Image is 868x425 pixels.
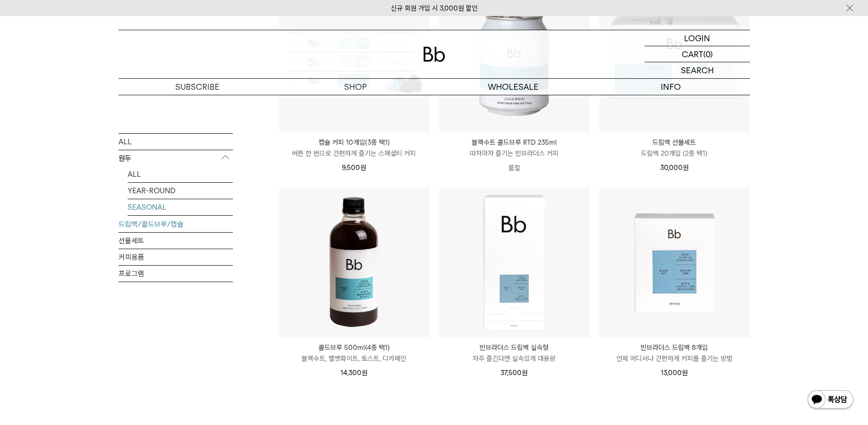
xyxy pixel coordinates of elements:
img: 빈브라더스 드립백 8개입 [599,187,749,338]
p: 빈브라더스 드립백 실속형 [439,342,589,353]
a: SHOP [276,79,434,95]
a: CART (0) [645,46,750,62]
img: 로고 [423,47,445,62]
a: 블랙수트 콜드브루 RTD 235ml 따자마자 즐기는 빈브라더스 커피 [439,137,589,159]
p: WHOLESALE [434,79,592,95]
a: YEAR-ROUND [128,182,233,198]
span: 13,000 [661,369,688,377]
p: 블랙수트, 벨벳화이트, 토스트, 디카페인 [279,353,429,364]
a: 선물세트 [119,232,233,248]
a: 드립백 선물세트 드립백 20개입 (2종 택1) [599,137,749,159]
p: 원두 [119,150,233,166]
p: 드립백 20개입 (2종 택1) [599,148,749,159]
span: 원 [683,163,689,172]
a: 드립백/콜드브루/캡슐 [119,216,233,232]
a: 커피용품 [119,249,233,265]
a: 프로그램 [119,265,233,281]
a: ALL [119,133,233,149]
p: 빈브라더스 드립백 8개입 [599,342,749,353]
img: 콜드브루 500ml(4종 택1) [279,187,429,338]
a: 빈브라더스 드립백 8개입 언제 어디서나 간편하게 커피를 즐기는 방법 [599,342,749,364]
p: LOGIN [684,30,710,46]
img: 빈브라더스 드립백 실속형 [439,187,589,338]
a: LOGIN [645,30,750,46]
span: 원 [360,163,366,172]
a: ALL [128,166,233,182]
p: 콜드브루 500ml(4종 택1) [279,342,429,353]
a: SUBSCRIBE [119,79,276,95]
p: 캡슐 커피 10개입(3종 택1) [279,137,429,148]
span: 9,500 [342,163,366,172]
p: INFO [592,79,750,95]
a: 빈브라더스 드립백 실속형 자주 즐긴다면 실속있게 대용량 [439,342,589,364]
a: 신규 회원 가입 시 3,000원 할인 [391,4,478,12]
span: 원 [361,369,367,377]
span: 14,300 [340,369,367,377]
span: 30,000 [660,163,689,172]
p: CART [682,46,703,62]
p: 자주 즐긴다면 실속있게 대용량 [439,353,589,364]
a: SEASONAL [128,199,233,215]
p: 따자마자 즐기는 빈브라더스 커피 [439,148,589,159]
a: 캡슐 커피 10개입(3종 택1) 버튼 한 번으로 간편하게 즐기는 스페셜티 커피 [279,137,429,159]
span: 37,500 [501,369,528,377]
p: 버튼 한 번으로 간편하게 즐기는 스페셜티 커피 [279,148,429,159]
p: (0) [703,46,713,62]
span: 원 [682,369,688,377]
a: 콜드브루 500ml(4종 택1) 블랙수트, 벨벳화이트, 토스트, 디카페인 [279,342,429,364]
p: 드립백 선물세트 [599,137,749,148]
p: 품절 [439,159,589,177]
p: 블랙수트 콜드브루 RTD 235ml [439,137,589,148]
span: 원 [522,369,528,377]
p: 언제 어디서나 간편하게 커피를 즐기는 방법 [599,353,749,364]
img: 카카오톡 채널 1:1 채팅 버튼 [807,389,854,411]
p: SEARCH [681,62,714,78]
